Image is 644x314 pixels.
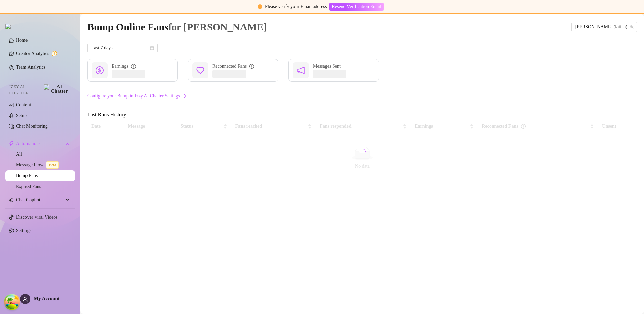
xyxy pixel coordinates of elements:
[5,24,11,29] img: logo.svg
[196,66,204,74] span: heart
[87,111,200,119] span: Last Runs History
[16,152,22,157] a: All
[168,21,267,32] span: for [PERSON_NAME]
[16,184,41,189] a: Expired Fans
[249,64,254,69] span: info-circle
[332,4,381,9] span: Resend Verification Email
[16,162,61,167] a: Message FlowBeta
[313,64,341,69] span: Messages Sent
[265,3,327,10] div: Please verify your Email address
[16,102,31,107] a: Content
[23,297,28,302] span: user
[16,48,70,59] a: Creator Analytics exclamation-circle
[297,66,305,74] span: notification
[87,90,637,103] a: Configure your Bump in Izzy AI Chatter Settingsarrow-right
[16,195,64,205] span: Chat Copilot
[91,43,154,53] span: Last 7 days
[46,161,59,169] span: Beta
[16,173,38,178] a: Bump Fans
[150,46,154,50] span: calendar
[16,214,58,220] a: Discover Viral Videos
[359,149,366,155] span: loading
[87,19,267,35] article: Bump Online Fans
[9,141,14,146] span: thunderbolt
[9,84,41,96] span: Izzy AI Chatter
[131,64,136,69] span: info-circle
[44,84,70,94] img: AI Chatter
[16,138,64,149] span: Automations
[16,113,27,118] a: Setup
[630,25,634,29] span: team
[329,3,383,11] button: Resend Verification Email
[9,198,13,202] img: Chat Copilot
[575,22,633,32] span: Carmen (latina)
[212,63,254,70] div: Reconnected Fans
[87,92,637,100] a: Configure your Bump in Izzy AI Chatter Settings
[96,66,104,74] span: dollar
[112,63,136,70] div: Earnings
[16,38,28,43] a: Home
[258,4,262,9] span: exclamation-circle
[16,124,48,129] a: Chat Monitoring
[34,296,60,301] span: My Account
[182,94,187,99] span: arrow-right
[16,65,45,70] a: Team Analytics
[16,228,31,233] a: Settings
[5,295,19,309] button: Open Tanstack query devtools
